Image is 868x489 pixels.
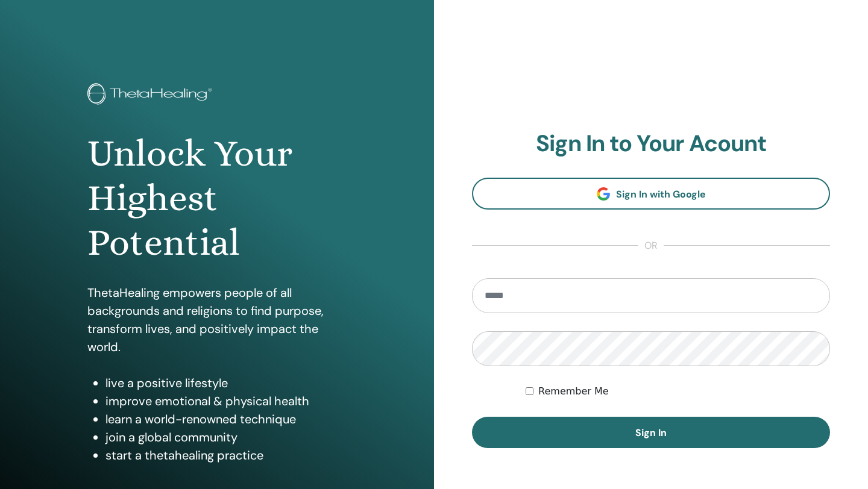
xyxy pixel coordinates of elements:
[87,284,347,356] p: ThetaHealing empowers people of all backgrounds and religions to find purpose, transform lives, a...
[105,446,347,464] li: start a thetahealing practice
[105,410,347,428] li: learn a world-renowned technique
[616,188,706,201] span: Sign In with Google
[472,178,830,210] a: Sign In with Google
[635,426,667,439] span: Sign In
[105,392,347,410] li: improve emotional & physical health
[87,131,347,266] h1: Unlock Your Highest Potential
[638,238,664,253] span: or
[472,130,830,158] h2: Sign In to Your Acount
[105,374,347,392] li: live a positive lifestyle
[105,428,347,446] li: join a global community
[472,417,830,448] button: Sign In
[538,384,609,399] label: Remember Me
[526,384,830,399] div: Keep me authenticated indefinitely or until I manually logout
